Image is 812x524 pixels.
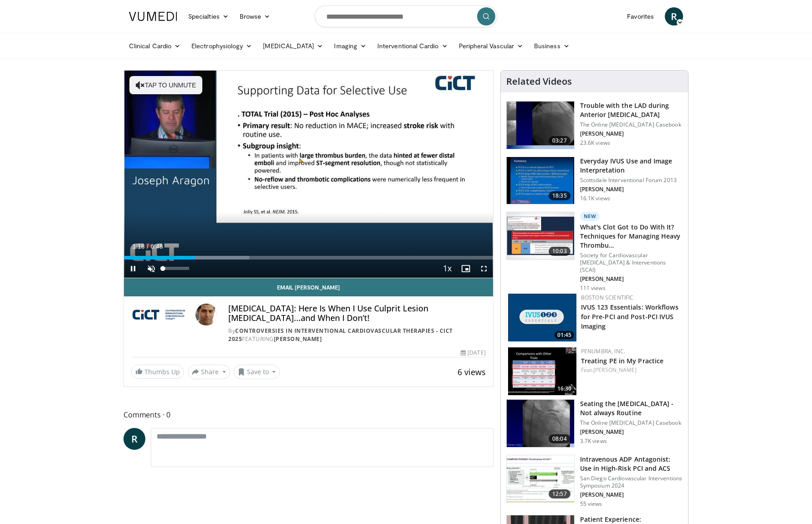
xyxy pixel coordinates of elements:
[507,455,574,503] img: 4107cd41-8cdc-49ed-8dbe-2d73eda5611e.150x105_q85_crop-smart_upscale.jpg
[183,7,234,25] a: Specialties
[507,212,574,259] img: 9bafbb38-b40d-4e9d-b4cb-9682372bf72c.150x105_q85_crop-smart_upscale.jpg
[506,76,572,87] h4: Related Videos
[506,455,683,508] a: 12:57 Intravenous ADP Antagonist: Use in High-Risk PCI and ACS San Diego Cardiovascular Intervent...
[580,223,683,250] h3: What's Clot Got to Do With It? Techniques for Managing Heavy Thrombu…
[123,37,186,55] a: Clinical Cardio
[507,400,574,447] img: kvXIJe8p90rb9svn5hMDoxOmtxO3TYNt.150x105_q85_crop-smart_upscale.jpg
[580,157,683,175] h3: Everyday IVUS Use and Image Interpretation
[234,7,276,25] a: Browse
[188,365,230,379] button: Share
[580,177,683,184] p: Scottsdale Interventional Forum 2013
[580,121,683,128] p: The Online [MEDICAL_DATA] Casebook
[665,7,683,25] a: R
[580,428,683,436] p: [PERSON_NAME]
[580,399,683,417] h3: Seating the [MEDICAL_DATA] - Not always Routine
[581,347,625,355] a: Penumbra, Inc.
[580,491,683,499] p: [PERSON_NAME]
[123,409,493,421] span: Comments 0
[555,331,574,339] span: 01:45
[123,428,145,450] a: R
[228,327,485,343] div: By FEATURING
[580,212,600,221] p: New
[506,101,683,149] a: 03:27 Trouble with the LAD during Anterior [MEDICAL_DATA] The Online [MEDICAL_DATA] Casebook [PER...
[372,37,453,55] a: Interventional Cardio
[124,256,493,259] div: Progress Bar
[147,243,149,250] span: /
[580,130,683,137] p: [PERSON_NAME]
[580,419,683,427] p: The Online [MEDICAL_DATA] Casebook
[142,259,160,278] button: Unmute
[549,434,570,443] span: 08:04
[580,275,683,283] p: [PERSON_NAME]
[507,157,574,204] img: dTBemQywLidgNXR34xMDoxOjA4MTsiGN.150x105_q85_crop-smart_upscale.jpg
[150,243,163,250] span: 6:48
[581,356,664,365] a: Treating PE in My Practice
[228,304,485,323] h4: [MEDICAL_DATA]: Here Is When I Use Culprit Lesion [MEDICAL_DATA]...and When I Don’t!
[129,76,202,94] button: Tap to unmute
[580,186,683,193] p: [PERSON_NAME]
[453,37,529,55] a: Peripheral Vascular
[329,37,372,55] a: Imaging
[580,252,683,274] p: Society for Cardiovascular [MEDICAL_DATA] & Interventions (SCAI)
[461,349,485,357] div: [DATE]
[506,212,683,292] a: 10:03 New What's Clot Got to Do With It? Techniques for Managing Heavy Thrombu… Society for Cardi...
[124,71,493,278] video-js: Video Player
[195,304,217,326] img: Avatar
[508,347,576,395] img: 724b9d15-a1e9-416c-b297-d4d87ca26e3d.150x105_q85_crop-smart_upscale.jpg
[475,259,493,278] button: Fullscreen
[580,500,602,508] p: 55 views
[580,475,683,489] p: San Diego Cardiovascular Interventions Symposium 2024
[549,247,570,256] span: 10:03
[131,365,184,379] a: Thumbs Up
[274,335,322,343] a: [PERSON_NAME]
[580,139,610,147] p: 23.6K views
[507,102,574,149] img: ABqa63mjaT9QMpl35hMDoxOmtxO3TYNt_2.150x105_q85_crop-smart_upscale.jpg
[529,37,575,55] a: Business
[506,399,683,448] a: 08:04 Seating the [MEDICAL_DATA] - Not always Routine The Online [MEDICAL_DATA] Casebook [PERSON_...
[581,366,681,374] div: Feat.
[508,347,576,395] a: 16:30
[228,327,453,343] a: Controversies in Interventional Cardiovascular Therapies - CICT 2025
[508,294,576,341] a: 01:45
[622,7,659,25] a: Favorites
[580,101,683,119] h3: Trouble with the LAD during Anterior [MEDICAL_DATA]
[132,243,144,250] span: 1:18
[593,366,637,374] a: [PERSON_NAME]
[129,12,177,21] img: VuMedi Logo
[457,259,475,278] button: Enable picture-in-picture mode
[163,267,189,270] div: Volume Level
[506,157,683,205] a: 18:35 Everyday IVUS Use and Image Interpretation Scottsdale Interventional Forum 2013 [PERSON_NAM...
[315,5,497,27] input: Search topics, interventions
[581,303,678,331] a: IVUS 123 Essentials: Workflows for Pre-PCI and Post-PCI IVUS Imaging
[580,195,610,202] p: 16.1K views
[131,304,192,326] img: Controversies in Interventional Cardiovascular Therapies - CICT 2025
[580,285,606,292] p: 111 views
[580,455,683,473] h3: Intravenous ADP Antagonist: Use in High-Risk PCI and ACS
[124,259,142,278] button: Pause
[186,37,257,55] a: Electrophysiology
[508,294,576,341] img: b9d8130a-0364-40f4-878e-c50c48447fba.150x105_q85_crop-smart_upscale.jpg
[124,278,493,296] a: Email [PERSON_NAME]
[457,366,486,377] span: 6 views
[257,37,329,55] a: [MEDICAL_DATA]
[555,385,574,393] span: 16:30
[549,136,570,145] span: 03:27
[438,259,457,278] button: Playback Rate
[234,365,280,379] button: Save to
[549,191,570,200] span: 18:35
[581,294,634,301] a: Boston Scientific
[549,489,570,499] span: 12:57
[580,438,607,445] p: 3.7K views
